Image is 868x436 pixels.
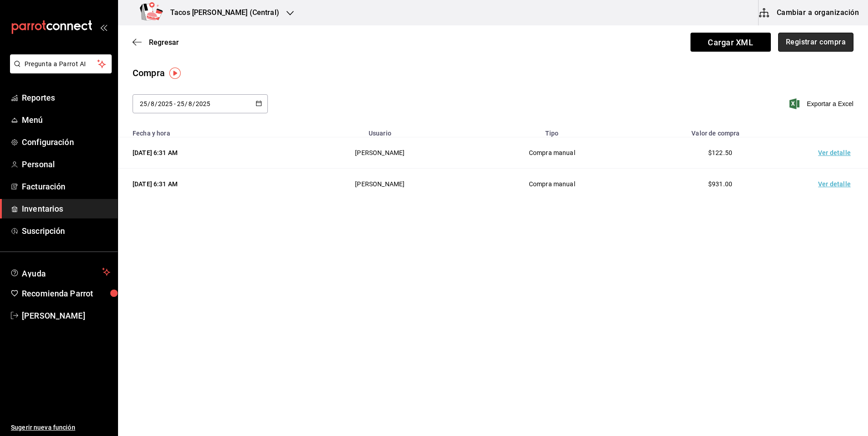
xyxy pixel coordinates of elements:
[148,100,150,107] span: /
[708,180,732,188] span: $931.00
[169,68,181,79] img: Tooltip marker
[118,124,292,137] th: Fecha y hora
[155,100,158,107] span: /
[158,100,173,107] input: Year
[25,59,98,69] span: Pregunta a Parrot AI
[804,137,868,169] td: Ver detalle
[22,310,110,322] span: [PERSON_NAME]
[10,54,112,73] button: Pregunta a Parrot AI
[22,203,110,215] span: Inventarios
[139,100,148,107] input: Day
[468,137,636,169] td: Compra manual
[22,136,110,148] span: Configuración
[791,98,853,109] button: Exportar a Excel
[468,169,636,200] td: Compra manual
[292,124,468,137] th: Usuario
[133,148,281,157] div: [DATE] 6:31 AM
[708,149,732,156] span: $122.50
[22,180,110,193] span: Facturación
[133,38,179,47] button: Regresar
[292,169,468,200] td: [PERSON_NAME]
[188,100,192,107] input: Month
[690,33,771,52] span: Cargar XML
[150,100,155,107] input: Month
[195,100,211,107] input: Year
[133,179,281,189] div: [DATE] 6:31 AM
[177,100,185,107] input: Day
[22,225,110,237] span: Suscripción
[22,92,110,104] span: Reportes
[174,100,176,107] span: -
[185,100,187,107] span: /
[11,423,110,432] span: Sugerir nueva función
[22,158,110,170] span: Personal
[22,287,110,300] span: Recomienda Parrot
[100,24,107,31] button: open_drawer_menu
[22,266,99,277] span: Ayuda
[22,114,110,126] span: Menú
[6,66,112,75] a: Pregunta a Parrot AI
[468,124,636,137] th: Tipo
[804,169,868,200] td: Ver detalle
[636,124,804,137] th: Valor de compra
[292,137,468,169] td: [PERSON_NAME]
[192,100,195,107] span: /
[778,33,853,52] button: Registrar compra
[163,7,279,18] h3: Tacos [PERSON_NAME] (Central)
[149,38,179,47] span: Regresar
[133,66,165,80] div: Compra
